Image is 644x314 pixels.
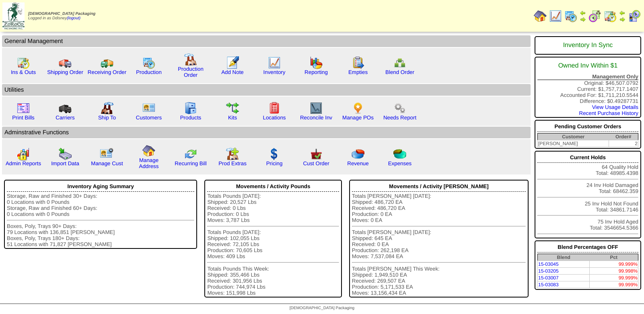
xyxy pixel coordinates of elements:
[537,74,638,80] div: Management Only
[226,56,239,69] img: orders.gif
[98,115,116,121] a: Ship To
[263,115,286,121] a: Locations
[11,69,36,75] a: Ins & Outs
[537,140,609,147] td: [PERSON_NAME]
[305,69,328,75] a: Reporting
[388,160,412,166] a: Expenses
[310,102,323,115] img: line_graph2.gif
[221,69,244,75] a: Add Note
[592,104,638,110] a: View Usage Details
[6,160,41,166] a: Admin Reports
[393,148,406,160] img: pie_chart2.png
[590,261,638,268] td: 99.999%
[59,56,72,69] img: truck.gif
[12,115,35,121] a: Print Bills
[268,148,281,160] img: dollar.gif
[342,115,374,121] a: Manage POs
[628,10,641,23] img: calendarcustomer.gif
[17,148,30,160] img: graph2.png
[534,10,547,23] img: home.gif
[579,110,638,116] a: Recent Purchase History
[535,151,641,238] div: 64 Quality Hold Total: 48985.4398 24 Inv Hold Damaged Total: 68462.359 25 Inv Hold Not Found Tota...
[142,144,155,157] img: home.gif
[184,102,197,115] img: cabinet.gif
[580,16,586,23] img: arrowright.gif
[226,102,239,115] img: workflow.gif
[136,69,162,75] a: Production
[17,56,30,69] img: calendarinout.gif
[535,57,641,118] div: Original: $46,507.0792 Current: $1,757,717.1407 Accounted For: $1,711,210.5544 Difference: $0.492...
[590,254,638,261] th: Pct
[352,56,364,69] img: workorder.gif
[142,56,155,69] img: calendarprod.gif
[604,10,617,23] img: calendarinout.gif
[17,102,30,115] img: invoice2.gif
[207,181,339,192] div: Movements / Activity Pounds
[266,160,283,166] a: Pricing
[7,181,194,192] div: Inventory Aging Summary
[56,115,74,121] a: Carriers
[2,84,531,96] td: Utilities
[184,53,197,66] img: factory.gif
[142,102,155,115] img: customers.gif
[383,115,416,121] a: Needs Report
[538,282,559,287] a: 15-03083
[537,58,638,74] div: Owned Inv Within $1
[549,10,562,23] img: line_graph.gif
[228,115,237,121] a: Kits
[139,157,159,169] a: Manage Address
[590,268,638,275] td: 99.998%
[352,102,364,115] img: po.png
[300,115,332,121] a: Reconcile Inv
[352,193,526,296] div: Totals [PERSON_NAME] [DATE]: Shipped: 486,720 EA Received: 486,720 EA Production: 0 EA Moves: 0 E...
[609,133,638,140] th: Order#
[67,16,80,21] a: (logout)
[537,242,638,252] div: Blend Percentages OFF
[538,275,559,281] a: 15-03007
[590,281,638,288] td: 99.999%
[91,160,123,166] a: Manage Cust
[51,160,79,166] a: Import Data
[268,56,281,69] img: line_graph.gif
[537,121,638,132] div: Pending Customer Orders
[352,148,364,160] img: pie_chart.png
[100,148,115,160] img: managecust.png
[2,127,531,138] td: Adminstrative Functions
[590,275,638,281] td: 99.999%
[537,38,638,53] div: Inventory In Sync
[290,306,354,310] span: [DEMOGRAPHIC_DATA] Packaging
[588,10,601,23] img: calendarblend.gif
[263,69,286,75] a: Inventory
[218,160,247,166] a: Prod Extras
[101,102,113,115] img: factory2.gif
[619,10,625,16] img: arrowleft.gif
[609,140,638,147] td: 2
[538,268,559,274] a: 15-03205
[537,152,638,163] div: Current Holds
[619,16,625,23] img: arrowright.gif
[580,10,586,16] img: arrowleft.gif
[59,102,72,115] img: truck3.gif
[268,102,281,115] img: locations.gif
[564,10,577,23] img: calendarprod.gif
[180,115,202,121] a: Products
[88,69,126,75] a: Receiving Order
[178,66,204,78] a: Production Order
[28,12,95,16] span: [DEMOGRAPHIC_DATA] Packaging
[59,148,72,160] img: import.gif
[184,148,197,160] img: reconcile.gif
[352,181,526,192] div: Movements / Activity [PERSON_NAME]
[537,133,609,140] th: Customer
[347,160,368,166] a: Revenue
[175,160,206,166] a: Recurring Bill
[28,12,95,21] span: Logged in as Ddisney
[207,193,339,296] div: Totals Pounds [DATE]: Shipped: 20,527 Lbs Received: 0 Lbs Production: 0 Lbs Moves: 3,787 Lbs Tota...
[136,115,162,121] a: Customers
[7,193,194,247] div: Storage, Raw and Finished 30+ Days: 0 Locations with 0 Pounds Storage, Raw and Finished 60+ Days:...
[310,148,323,160] img: cust_order.png
[47,69,83,75] a: Shipping Order
[537,254,589,261] th: Blend
[2,35,531,47] td: General Management
[310,56,323,69] img: graph.gif
[226,148,239,160] img: prodextras.gif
